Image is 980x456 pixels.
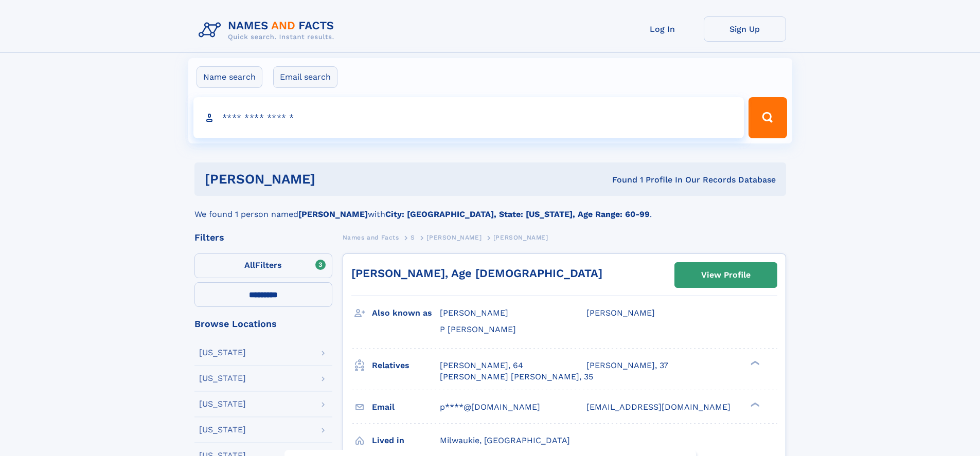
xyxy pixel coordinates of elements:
label: Filters [194,253,332,278]
div: ❯ [748,359,760,366]
span: All [244,260,255,270]
h1: [PERSON_NAME] [205,173,464,186]
input: search input [193,97,744,138]
label: Name search [197,66,262,88]
div: We found 1 person named with . [194,196,786,221]
h3: Email [372,398,440,416]
span: P [PERSON_NAME] [440,324,516,334]
a: Names and Facts [343,231,399,244]
h3: Also known as [372,304,440,322]
div: [US_STATE] [199,349,246,357]
a: [PERSON_NAME] [426,231,482,244]
div: View Profile [701,263,751,287]
span: [EMAIL_ADDRESS][DOMAIN_NAME] [586,402,730,412]
b: [PERSON_NAME] [298,209,368,219]
b: City: [GEOGRAPHIC_DATA], State: [US_STATE], Age Range: 60-99 [385,209,650,219]
a: [PERSON_NAME], Age [DEMOGRAPHIC_DATA] [351,267,602,280]
div: [US_STATE] [199,374,246,382]
a: S [411,231,415,244]
span: [PERSON_NAME] [586,308,655,318]
a: [PERSON_NAME], 37 [586,360,668,371]
a: [PERSON_NAME] [PERSON_NAME], 35 [440,371,593,382]
span: S [411,234,415,241]
a: Log In [621,16,704,42]
div: Found 1 Profile In Our Records Database [464,174,776,186]
div: Browse Locations [194,319,332,329]
a: [PERSON_NAME], 64 [440,360,523,371]
img: Logo Names and Facts [194,16,343,44]
a: View Profile [675,263,777,287]
span: [PERSON_NAME] [426,234,482,241]
a: Sign Up [704,16,786,42]
span: [PERSON_NAME] [493,234,548,241]
h3: Lived in [372,432,440,449]
div: [US_STATE] [199,400,246,408]
span: [PERSON_NAME] [440,308,508,318]
h3: Relatives [372,357,440,374]
div: ❯ [748,401,760,408]
div: Filters [194,233,332,242]
button: Search Button [749,97,787,138]
label: Email search [273,66,337,88]
div: [US_STATE] [199,426,246,434]
span: Milwaukie, [GEOGRAPHIC_DATA] [440,435,570,445]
